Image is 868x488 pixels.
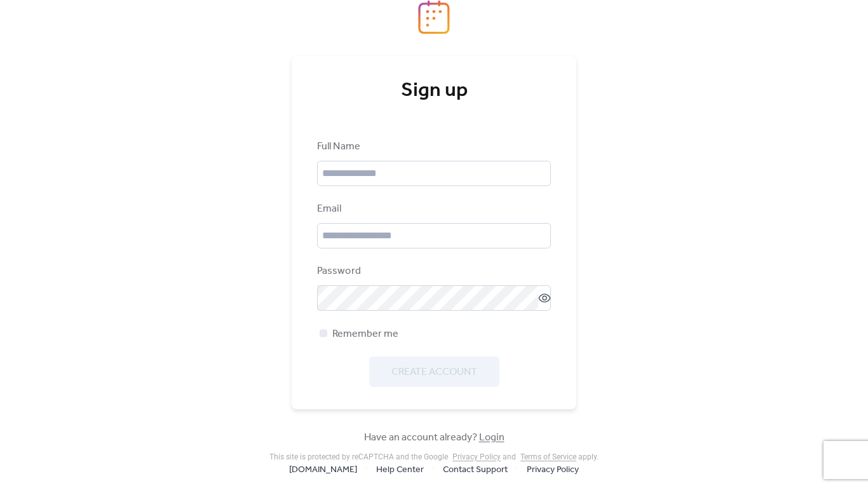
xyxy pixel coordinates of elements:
[269,452,599,461] div: This site is protected by reCAPTCHA and the Google and apply .
[289,461,357,477] a: [DOMAIN_NAME]
[376,463,424,478] span: Help Center
[452,452,501,461] a: Privacy Policy
[527,461,579,477] a: Privacy Policy
[289,463,357,478] span: [DOMAIN_NAME]
[443,463,508,478] span: Contact Support
[527,463,579,478] span: Privacy Policy
[520,452,576,461] a: Terms of Service
[332,327,398,342] span: Remember me
[317,139,548,154] div: Full Name
[443,461,508,477] a: Contact Support
[364,430,505,445] span: Have an account already?
[479,428,505,447] a: Login
[317,78,551,104] div: Sign up
[317,264,548,279] div: Password
[376,461,424,477] a: Help Center
[317,201,548,217] div: Email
